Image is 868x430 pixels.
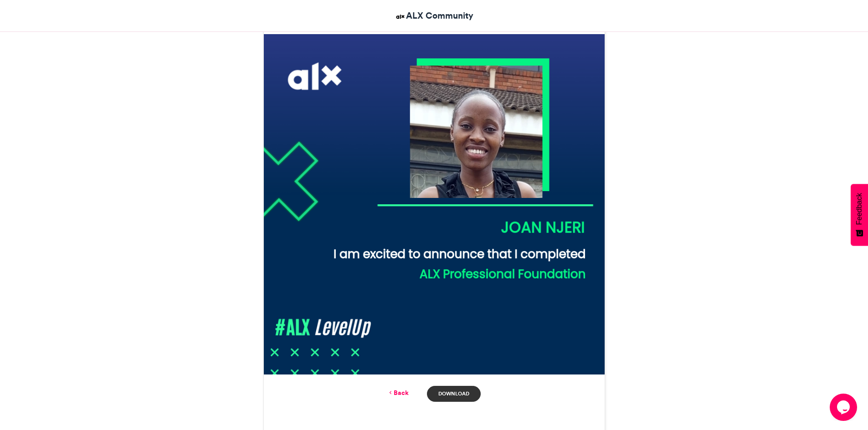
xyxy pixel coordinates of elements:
img: ALX Community [395,11,406,22]
a: ALX Community [395,9,473,22]
button: Feedback - Show survey [851,184,868,246]
a: Back [387,388,409,398]
iframe: chat widget [830,394,859,421]
span: Feedback [855,193,863,225]
img: Entry download [264,34,605,374]
a: Download [427,386,480,402]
